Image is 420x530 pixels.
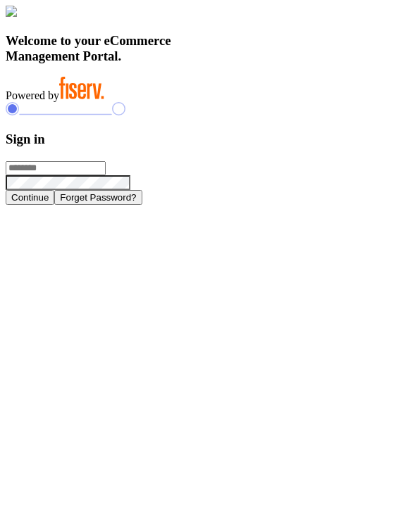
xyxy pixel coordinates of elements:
button: Continue [6,190,54,205]
img: card_Illustration.svg [6,6,17,17]
button: Forget Password? [54,190,142,205]
span: Powered by [6,89,59,101]
h3: Welcome to your eCommerce Management Portal. [6,33,414,64]
h3: Sign in [6,132,414,147]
